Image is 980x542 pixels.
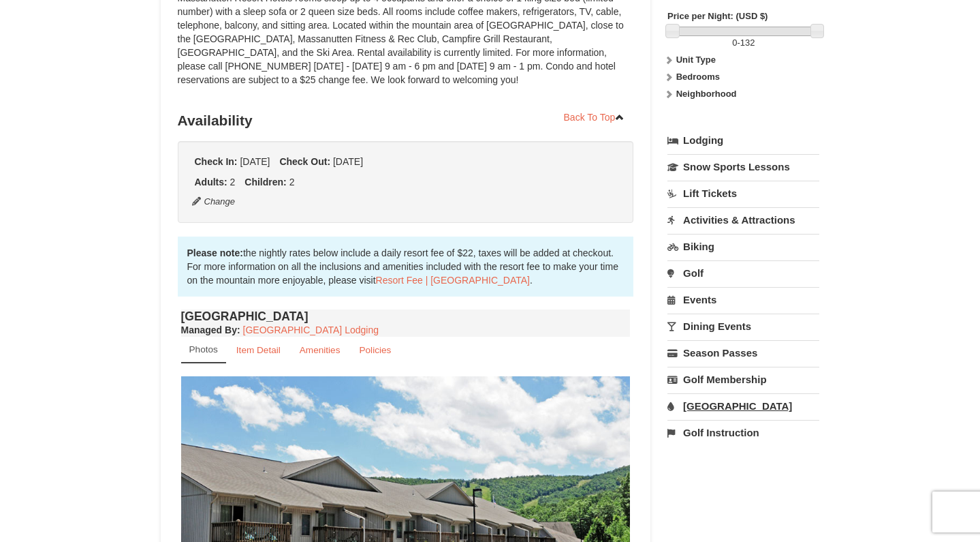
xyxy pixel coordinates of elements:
[236,345,281,355] small: Item Detail
[667,260,819,286] a: Golf
[195,177,227,187] strong: Adults:
[676,89,737,99] strong: Neighborhood
[376,275,530,286] a: Resort Fee | [GEOGRAPHIC_DATA]
[227,337,289,363] a: Item Detail
[676,55,716,65] strong: Unit Type
[667,154,819,179] a: Snow Sports Lessons
[181,337,226,363] a: Photos
[667,393,819,419] a: [GEOGRAPHIC_DATA]
[181,325,237,335] span: Managed By
[740,37,755,48] span: 132
[676,72,720,82] strong: Bedrooms
[667,340,819,365] a: Season Passes
[279,156,330,167] strong: Check Out:
[300,345,341,355] small: Amenities
[291,337,349,363] a: Amenities
[667,36,819,50] label: -
[289,177,295,187] span: 2
[350,337,400,363] a: Policies
[359,345,391,355] small: Policies
[189,344,218,355] small: Photos
[240,156,270,167] span: [DATE]
[195,156,238,167] strong: Check In:
[667,287,819,312] a: Events
[187,247,243,258] strong: Please note:
[178,107,634,134] h3: Availability
[667,367,819,392] a: Golf Membership
[667,234,819,259] a: Biking
[244,177,286,187] strong: Children:
[555,107,634,127] a: Back To Top
[732,37,737,48] span: 0
[181,310,631,323] h4: [GEOGRAPHIC_DATA]
[667,420,819,445] a: Golf Instruction
[667,11,768,21] strong: Price per Night: (USD $)
[667,181,819,206] a: Lift Tickets
[667,314,819,339] a: Dining Events
[667,207,819,232] a: Activities & Attractions
[191,194,236,209] button: Change
[667,128,819,153] a: Lodging
[178,237,634,297] div: the nightly rates below include a daily resort fee of $22, taxes will be added at checkout. For m...
[230,177,236,187] span: 2
[181,325,240,335] strong: :
[333,156,363,167] span: [DATE]
[243,325,379,335] a: [GEOGRAPHIC_DATA] Lodging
